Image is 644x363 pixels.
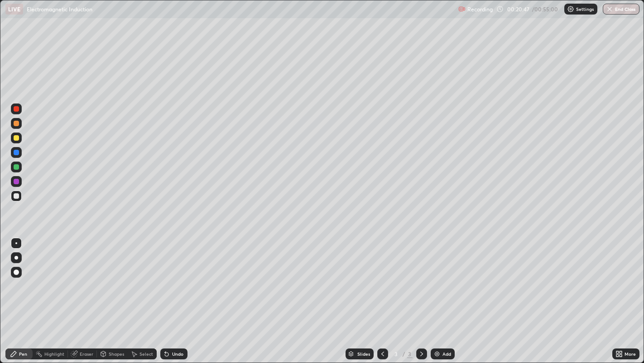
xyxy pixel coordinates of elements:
[109,352,124,356] div: Shapes
[392,351,401,357] div: 3
[625,352,636,356] div: More
[19,352,27,356] div: Pen
[606,5,613,13] img: end-class-cross
[357,352,370,356] div: Slides
[567,5,574,13] img: class-settings-icons
[467,6,493,13] p: Recording
[80,352,93,356] div: Eraser
[433,350,441,358] img: add-slide-button
[458,5,466,13] img: recording.375f2c34.svg
[603,4,639,15] button: End Class
[576,7,594,11] p: Settings
[27,5,92,13] p: Electromagnetic Induction
[8,5,20,13] p: LIVE
[172,352,183,356] div: Undo
[139,352,153,356] div: Select
[442,352,451,356] div: Add
[403,351,405,357] div: /
[407,350,413,358] div: 3
[44,352,64,356] div: Highlight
